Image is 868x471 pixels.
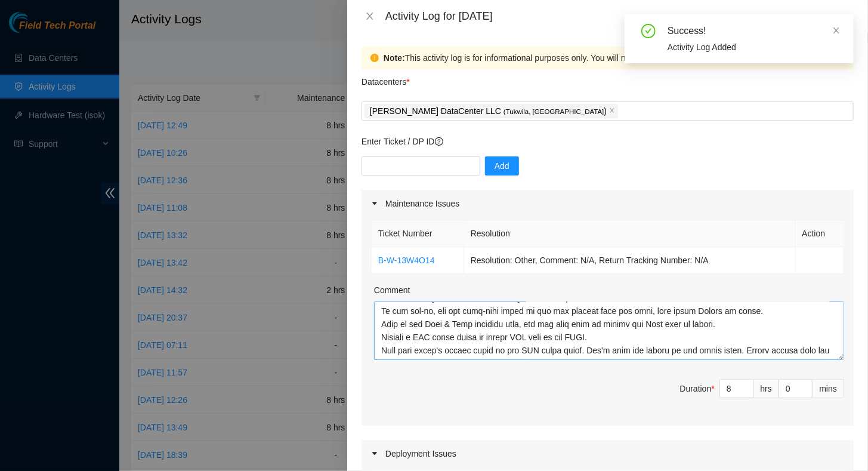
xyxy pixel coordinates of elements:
[371,450,378,457] span: caret-right
[370,54,379,62] span: exclamation-circle
[668,24,839,38] div: Success!
[668,41,839,54] div: Activity Log Added
[370,104,607,118] p: [PERSON_NAME] DataCenter LLC )
[796,220,845,247] th: Action
[378,255,435,265] a: B-W-13W4O14
[485,156,519,176] button: Add
[384,51,405,64] strong: Note:
[362,190,854,217] div: Maintenance Issues
[365,11,375,21] span: close
[464,220,796,247] th: Resolution
[435,137,443,146] span: question-circle
[464,247,796,274] td: Resolution: Other, Comment: N/A, Return Tracking Number: N/A
[503,108,604,115] span: ( Tukwila, [GEOGRAPHIC_DATA]
[362,440,854,467] div: Deployment Issues
[362,135,854,148] p: Enter Ticket / DP ID
[374,284,410,297] label: Comment
[813,379,844,398] div: mins
[385,10,854,23] div: Activity Log for [DATE]
[371,200,378,207] span: caret-right
[832,26,841,35] span: close
[495,159,509,173] span: Add
[362,11,378,22] button: Close
[362,69,410,88] p: Datacenters
[680,382,715,395] div: Duration
[609,107,615,115] span: close
[374,301,844,360] textarea: Comment
[372,220,464,247] th: Ticket Number
[754,379,779,398] div: hrs
[641,24,656,38] span: check-circle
